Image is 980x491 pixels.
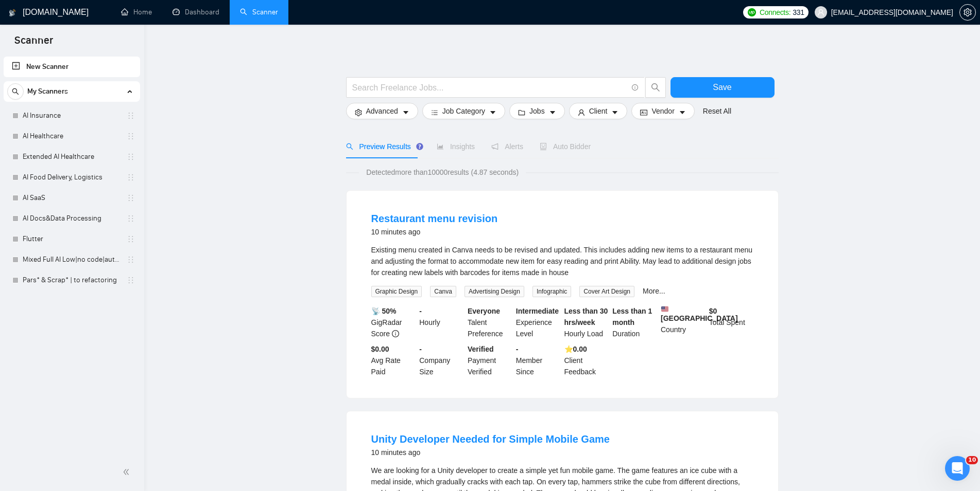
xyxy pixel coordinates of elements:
[369,343,418,377] div: Avg Rate Paid
[518,108,525,116] span: folder
[549,108,556,116] span: caret-down
[569,103,628,119] button: userClientcaret-down
[371,286,422,297] span: Graphic Design
[161,4,181,24] button: Home
[529,105,545,117] span: Jobs
[713,81,731,94] span: Save
[632,84,639,91] span: info-circle
[50,5,74,13] h1: Nazar
[12,57,132,77] a: New Scanner
[9,315,197,333] textarea: Message…
[419,345,422,353] b: -
[631,103,694,119] button: idcardVendorcaret-down
[16,296,161,326] div: Будь ласка, надайте мені кілька хвилин, щоб уважно ознайомитися з вашим запитом 🖥️🔍
[966,456,978,464] span: 10
[23,105,121,126] a: AI Insurance
[589,105,608,117] span: Client
[651,105,674,117] span: Vendor
[540,143,547,150] span: robot
[516,345,519,353] b: -
[562,305,611,339] div: Hourly Load
[442,105,485,117] span: Job Category
[49,238,60,248] img: Profile image for Nazar
[65,336,74,344] button: Start recording
[640,108,647,116] span: idcard
[643,287,665,295] a: More...
[27,81,68,102] span: My Scanners
[359,167,526,178] span: Detected more than 10000 results (4.87 seconds)
[127,194,135,202] span: holder
[23,167,121,188] a: AI Food Delivery, Logistics
[371,446,610,459] div: 10 minutes ago
[466,343,514,377] div: Payment Verified
[7,4,26,24] button: go back
[371,226,498,238] div: 10 minutes ago
[16,134,161,204] div: Наш фахівець допоможе вам розв'язати це питання. Зазвичай ми відповідаємо впродовж до 1 хвилини. ...
[23,249,121,270] a: Mixed Full AI Low|no code|automations
[7,83,24,100] button: search
[23,270,121,290] a: Pars* & Scrap* | to refactoring
[127,132,135,140] span: holder
[127,112,135,120] span: holder
[516,307,559,315] b: Intermediate
[16,185,157,203] b: [PERSON_NAME][EMAIL_ADDRESS][DOMAIN_NAME]
[8,227,198,228] div: New messages divider
[611,108,618,116] span: caret-down
[8,236,198,260] div: Nazar says…
[959,8,976,16] a: setting
[371,433,610,445] a: Unity Developer Needed for Simple Mobile Game
[23,147,121,167] a: Extended AI Healthcare
[437,143,444,150] span: area-chart
[578,108,585,116] span: user
[564,345,587,353] b: ⭐️ 0.00
[123,467,133,477] span: double-left
[415,142,424,151] div: Tooltip anchor
[127,276,135,284] span: holder
[8,260,169,333] div: Привіт 👋 Мене звати [PERSON_NAME], і я з радістю допоможу вам 😊Будь ласка, надайте мені кілька хв...
[352,81,627,94] input: Search Freelance Jobs...
[431,108,438,116] span: bars
[646,83,665,92] span: search
[371,213,498,224] a: Restaurant menu revision
[23,188,121,208] a: AI SaaS
[748,8,756,16] img: upwork-logo.png
[703,105,731,117] a: Reset All
[579,286,634,297] span: Cover Art Design
[491,143,498,150] span: notification
[707,305,755,339] div: Total Spent
[468,307,500,315] b: Everyone
[177,333,193,349] button: Send a message…
[514,305,562,339] div: Experience Level
[23,229,121,249] a: Flutter
[6,33,61,54] span: Scanner
[960,8,975,16] span: setting
[45,17,190,58] div: [PERSON_NAME], маємо питання, не зовсім по гр, але, сподіваюсь, ви зможете поділитись знаннями та...
[8,11,198,128] div: michael.novicore@gmail.com says…
[661,305,738,322] b: [GEOGRAPHIC_DATA]
[16,266,161,296] div: Привіт 👋 Мене звати [PERSON_NAME], і я з радістю допоможу вам 😊
[8,88,23,95] span: search
[371,345,389,353] b: $0.00
[8,260,198,355] div: Nazar says…
[4,57,140,77] li: New Scanner
[489,108,496,116] span: caret-down
[562,343,611,377] div: Client Feedback
[422,103,505,119] button: barsJob Categorycaret-down
[402,108,409,116] span: caret-down
[760,7,790,18] span: Connects:
[23,126,121,147] a: AI Healthcare
[346,103,418,119] button: settingAdvancedcaret-down
[50,13,71,23] p: Active
[8,128,198,219] div: AI Assistant from GigRadar 📡 says…
[509,103,565,119] button: folderJobscaret-down
[437,142,475,151] span: Insights
[540,142,591,151] span: Auto Bidder
[430,286,456,297] span: Canva
[659,305,707,339] div: Country
[45,63,190,113] div: Підкажіть які умови для створення проджект каталогу та консультацій в профілі фрілансера (тім мем...
[23,208,121,229] a: AI Docs&Data Processing
[468,345,494,353] b: Verified
[532,286,571,297] span: Infographic
[959,4,976,21] button: setting
[127,153,135,161] span: holder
